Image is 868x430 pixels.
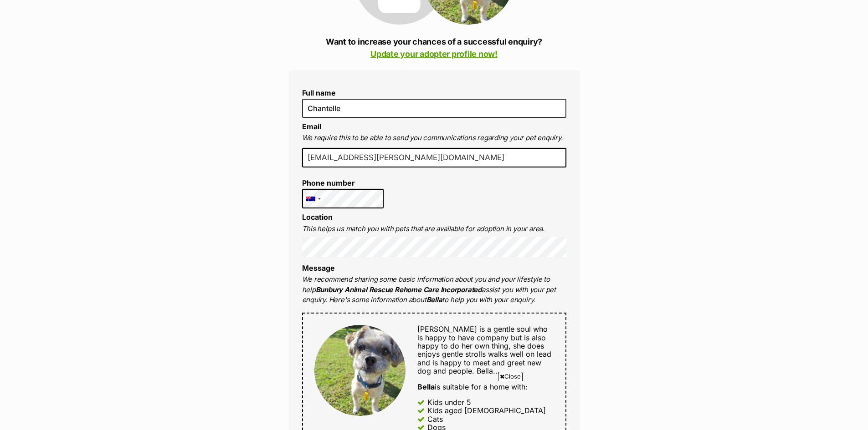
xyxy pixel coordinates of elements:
a: Update your adopter profile now! [370,49,498,59]
label: Full name [302,89,566,97]
p: We require this to be able to send you communications regarding your pet enquiry. [302,133,566,143]
strong: Bunbury Animal Rescue Rehome Care Incorporated [316,285,482,294]
div: Australia: +61 [303,189,324,208]
span: Close [498,372,523,381]
p: We recommend sharing some basic information about you and your lifestyle to help assist you with ... [302,274,566,305]
label: Location [302,212,333,222]
span: [PERSON_NAME] is a gentle soul who is happy to have company but is also happy to do her own thing... [417,324,551,375]
label: Email [302,122,321,131]
input: E.g. Jimmy Chew [302,99,566,118]
label: Phone number [302,179,384,187]
iframe: Advertisement [213,384,655,425]
img: Bella [314,325,406,416]
label: Message [302,263,335,273]
strong: Bella [426,295,442,304]
p: Want to increase your chances of a successful enquiry? [288,35,580,60]
p: This helps us match you with pets that are available for adoption in your area. [302,224,566,234]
